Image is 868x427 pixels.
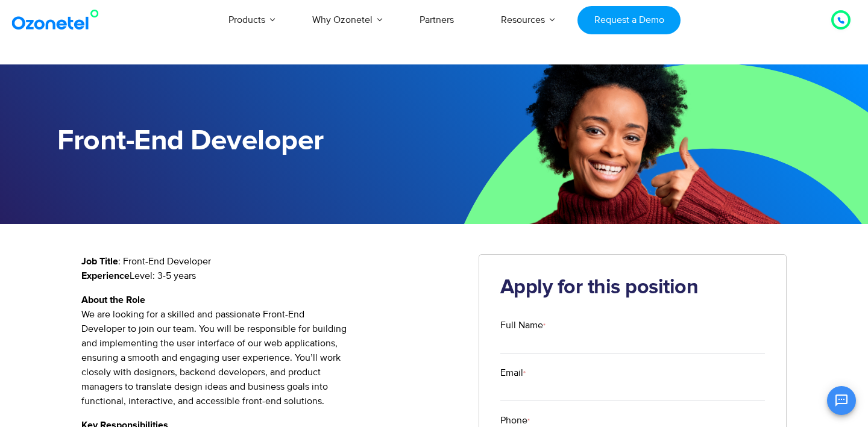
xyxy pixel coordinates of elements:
[81,257,118,266] strong: Job Title
[81,293,461,408] p: We are looking for a skilled and passionate Front-End Developer to join our team. You will be res...
[500,318,766,332] label: Full Name
[57,125,434,158] h1: Front-End Developer
[827,386,856,415] button: Open chat
[81,271,130,281] strong: Experience
[500,276,766,300] h2: Apply for this position
[577,6,681,34] a: Request a Demo
[500,366,766,380] label: Email
[81,295,145,305] strong: About the Role
[81,254,461,283] p: : Front-End Developer Level: 3-5 years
